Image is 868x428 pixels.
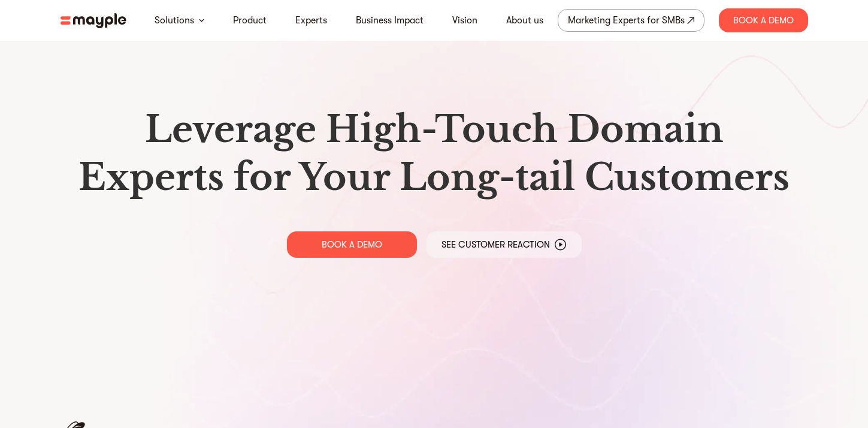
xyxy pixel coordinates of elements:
a: BOOK A DEMO [287,231,417,258]
p: BOOK A DEMO [322,239,382,251]
div: Marketing Experts for SMBs [568,12,685,29]
a: Business Impact [356,13,424,28]
img: mayple-logo [61,13,126,28]
p: See Customer Reaction [441,239,550,251]
img: arrow-down [199,19,204,22]
div: Book A Demo [719,8,808,32]
a: Marketing Experts for SMBs [558,9,704,32]
a: Solutions [155,13,194,28]
h1: Leverage High-Touch Domain Experts for Your Long-tail Customers [70,106,799,201]
a: Product [233,13,267,28]
a: About us [506,13,543,28]
a: Vision [452,13,477,28]
a: Experts [295,13,327,28]
a: See Customer Reaction [427,231,582,258]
